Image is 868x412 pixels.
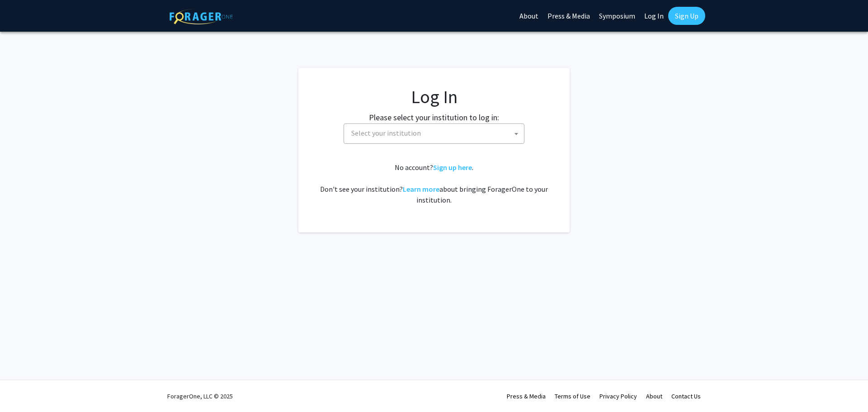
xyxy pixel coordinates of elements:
a: Sign up here [433,163,472,172]
span: Select your institution [344,123,524,144]
div: ForagerOne, LLC © 2025 [167,380,233,412]
a: Learn more about bringing ForagerOne to your institution [403,185,439,194]
div: No account? . Don't see your institution? about bringing ForagerOne to your institution. [316,162,552,205]
label: Please select your institution to log in: [369,111,499,123]
a: Terms of Use [555,392,590,400]
a: Contact Us [671,392,701,400]
a: Privacy Policy [599,392,637,400]
a: About [646,392,662,400]
img: ForagerOne Logo [170,9,233,24]
a: Sign Up [668,7,705,25]
h1: Log In [316,86,552,108]
span: Select your institution [348,124,524,142]
span: Select your institution [351,128,421,137]
a: Press & Media [507,392,546,400]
